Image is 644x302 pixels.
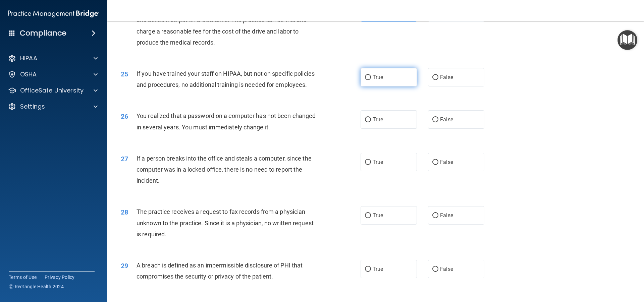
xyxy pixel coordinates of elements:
a: Terms of Use [9,274,37,281]
input: False [432,267,438,272]
a: OfficeSafe University [8,86,98,95]
span: A patient has asked for an electronic copy of their medical records and asked it be put on a USB ... [137,5,314,46]
span: You realized that a password on a computer has not been changed in several years. You must immedi... [137,112,316,130]
span: True [373,159,383,165]
span: False [440,116,453,123]
span: True [373,266,383,272]
input: False [432,75,438,80]
button: Open Resource Center [618,30,637,50]
span: Ⓒ Rectangle Health 2024 [9,283,64,290]
span: The practice receives a request to fax records from a physician unknown to the practice. Since it... [137,208,314,237]
p: OfficeSafe University [20,86,84,95]
span: False [440,159,453,165]
input: True [365,267,371,272]
h4: Compliance [20,28,66,38]
img: PMB logo [8,7,99,20]
span: True [373,212,383,219]
a: HIPAA [8,54,98,62]
input: True [365,213,371,218]
a: Settings [8,103,98,111]
input: False [432,160,438,165]
span: A breach is defined as an impermissible disclosure of PHI that compromises the security or privac... [137,262,303,280]
span: True [373,116,383,123]
a: OSHA [8,70,98,78]
span: 25 [121,70,128,78]
span: False [440,212,453,219]
span: 28 [121,208,128,216]
span: 29 [121,262,128,270]
input: False [432,117,438,122]
span: If you have trained your staff on HIPAA, but not on specific policies and procedures, no addition... [137,70,315,88]
input: False [432,213,438,218]
span: False [440,74,453,80]
span: False [440,266,453,272]
span: 27 [121,155,128,163]
input: True [365,75,371,80]
span: If a person breaks into the office and steals a computer, since the computer was in a locked offi... [137,155,312,184]
p: HIPAA [20,54,37,62]
a: Privacy Policy [45,274,75,281]
span: 26 [121,112,128,120]
input: True [365,117,371,122]
span: True [373,74,383,80]
p: Settings [20,103,45,111]
input: True [365,160,371,165]
p: OSHA [20,70,37,78]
